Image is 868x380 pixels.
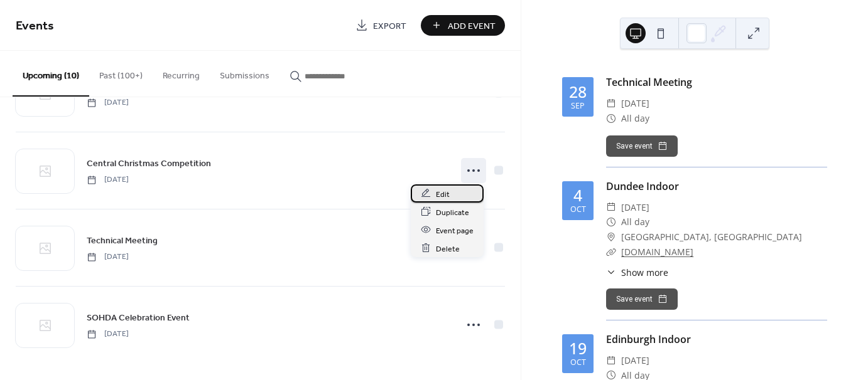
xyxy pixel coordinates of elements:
[153,51,210,95] button: Recurring
[436,242,460,255] span: Delete
[621,200,649,215] span: [DATE]
[621,246,693,258] a: [DOMAIN_NAME]
[87,156,211,171] a: Central Christmas Competition
[569,340,587,356] div: 19
[573,187,582,203] div: 4
[571,102,585,110] div: Sep
[621,266,668,279] span: Show more
[89,51,153,95] button: Past (100+)
[448,19,496,33] span: Add Event
[436,224,474,237] span: Event page
[569,84,587,100] div: 28
[606,245,616,260] div: ​
[373,19,406,33] span: Export
[421,15,505,36] button: Add Event
[87,233,158,248] a: Technical Meeting
[621,214,649,230] span: All day
[606,214,616,230] div: ​
[87,310,190,325] a: SOHDA Celebration Event
[606,353,616,368] div: ​
[606,111,616,126] div: ​
[16,14,54,38] span: Events
[606,75,827,90] div: Technical Meeting
[13,51,89,97] button: Upcoming (10)
[436,187,450,201] span: Edit
[606,135,678,157] button: Save event
[87,312,190,325] span: SOHDA Celebration Event
[87,251,129,263] span: [DATE]
[621,111,649,126] span: All day
[621,96,649,111] span: [DATE]
[606,179,679,193] a: Dundee Indoor
[570,206,586,214] div: Oct
[606,266,668,279] button: ​Show more
[346,15,416,36] a: Export
[606,200,616,215] div: ​
[570,359,586,367] div: Oct
[436,206,469,219] span: Duplicate
[87,157,211,171] span: Central Christmas Competition
[87,329,129,340] span: [DATE]
[606,230,616,245] div: ​
[621,230,802,245] span: [GEOGRAPHIC_DATA], [GEOGRAPHIC_DATA]
[606,288,678,310] button: Save event
[606,96,616,111] div: ​
[87,174,129,186] span: [DATE]
[210,51,279,95] button: Submissions
[621,353,649,368] span: [DATE]
[606,332,691,346] a: Edinburgh Indoor
[87,97,129,108] span: [DATE]
[87,235,158,248] span: Technical Meeting
[606,266,616,279] div: ​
